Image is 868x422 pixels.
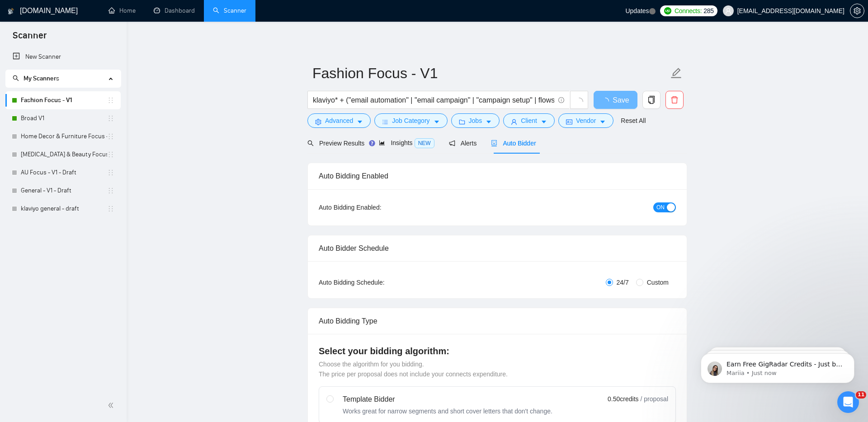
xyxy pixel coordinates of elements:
[382,118,388,125] span: bars
[613,94,629,106] span: Save
[459,118,465,125] span: folder
[21,127,107,145] a: Home Decor & Furniture Focus - V1
[625,7,649,14] span: Updates
[5,29,54,48] span: Scanner
[449,140,477,147] span: Alerts
[558,97,564,103] span: info-circle
[312,62,669,84] input: Scanner name...
[541,118,547,125] span: caret-down
[307,140,314,146] span: search
[357,118,363,125] span: caret-down
[670,67,682,79] span: edit
[107,169,114,176] span: holder
[343,407,552,416] div: Works great for narrow segments and short cover letters that don't change.
[666,96,683,104] span: delete
[642,91,660,109] button: copy
[558,113,613,128] button: idcardVendorcaret-down
[379,139,434,146] span: Insights
[368,139,376,147] div: Tooltip anchor
[21,200,107,218] a: klaviyo general - draft
[307,140,364,147] span: Preview Results
[641,394,668,403] span: / proposal
[315,118,321,125] span: setting
[469,116,482,126] span: Jobs
[687,334,868,398] iframe: Intercom notifications message
[13,48,113,66] a: New Scanner
[415,138,434,148] span: NEW
[319,163,676,189] div: Auto Bidding Enabled
[213,7,246,14] a: searchScanner
[107,97,114,104] span: holder
[850,7,864,14] span: setting
[319,345,676,357] h4: Select your bidding algorithm:
[21,182,107,200] a: General - V1 - Draft
[5,200,121,218] li: klaviyo general - draft
[5,127,121,145] li: Home Decor & Furniture Focus - V1
[107,187,114,194] span: holder
[319,202,438,212] div: Auto Bidding Enabled:
[108,401,117,410] span: double-left
[602,98,613,105] span: loading
[608,394,638,404] span: 0.50 credits
[319,361,508,378] span: Choose the algorithm for you bidding. The price per proposal does not include your connects expen...
[491,140,497,146] span: robot
[343,394,552,405] div: Template Bidder
[575,98,583,106] span: loading
[374,113,447,128] button: barsJob Categorycaret-down
[613,277,632,287] span: 24/7
[643,96,660,104] span: copy
[319,277,438,287] div: Auto Bidding Schedule:
[319,308,676,334] div: Auto Bidding Type
[21,164,107,182] a: AU Focus - V1 - Draft
[451,113,500,128] button: folderJobscaret-down
[594,91,637,109] button: Save
[675,6,702,16] span: Connects:
[521,116,537,126] span: Client
[5,109,121,127] li: Broad V1
[511,118,517,125] span: user
[13,75,59,82] span: My Scanners
[850,4,864,18] button: setting
[566,118,572,125] span: idcard
[313,94,554,106] input: Search Freelance Jobs...
[643,277,672,287] span: Custom
[8,4,14,19] img: logo
[21,91,107,109] a: Fashion Focus - V1
[154,7,195,14] a: dashboardDashboard
[108,7,136,14] a: homeHome
[434,118,440,125] span: caret-down
[837,391,859,413] iframe: Intercom live chat
[307,113,371,128] button: settingAdvancedcaret-down
[325,116,353,126] span: Advanced
[379,140,385,146] span: area-chart
[486,118,492,125] span: caret-down
[449,140,455,146] span: notification
[621,116,646,126] a: Reset All
[5,48,121,66] li: New Scanner
[576,116,596,126] span: Vendor
[5,91,121,109] li: Fashion Focus - V1
[107,205,114,212] span: holder
[850,7,864,14] a: setting
[665,91,684,109] button: delete
[491,140,536,147] span: Auto Bidder
[107,151,114,158] span: holder
[392,116,429,126] span: Job Category
[21,145,107,164] a: [MEDICAL_DATA] & Beauty Focus - V1
[5,164,121,182] li: AU Focus - V1 - Draft
[24,75,59,82] span: My Scanners
[664,7,671,14] img: upwork-logo.png
[703,6,713,16] span: 285
[656,202,665,212] span: ON
[319,235,676,261] div: Auto Bidder Schedule
[5,182,121,200] li: General - V1 - Draft
[13,75,19,81] span: search
[856,391,866,399] span: 11
[503,113,555,128] button: userClientcaret-down
[599,118,606,125] span: caret-down
[107,115,114,122] span: holder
